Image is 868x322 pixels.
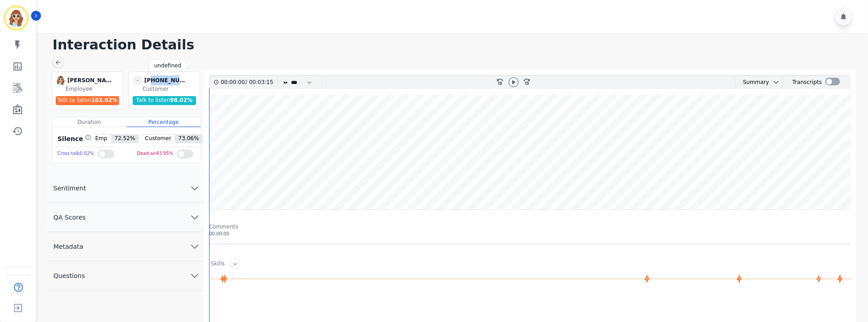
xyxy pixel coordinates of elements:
[189,212,200,223] svg: chevron down
[46,174,204,203] button: Sentiment chevron down
[221,76,246,89] div: 00:00:00
[209,230,851,237] div: 00:00:00
[189,183,200,194] svg: chevron down
[46,242,90,251] span: Metadata
[5,7,27,29] img: Bordered avatar
[170,97,192,103] span: 98.02 %
[154,62,181,69] div: undefined
[126,117,201,127] div: Percentage
[211,260,225,269] div: Skills
[58,147,94,160] div: Cross talk 0.02 %
[769,79,780,86] button: chevron down
[773,79,780,86] svg: chevron down
[133,75,143,85] span: -
[137,147,174,160] div: Dead air 43.95 %
[189,270,200,281] svg: chevron down
[46,184,93,193] span: Sentiment
[46,271,92,280] span: Questions
[92,135,111,143] span: Emp
[221,76,276,89] div: /
[66,85,121,93] div: Employee
[46,213,93,222] span: QA Scores
[46,261,204,291] button: Questions chevron down
[189,241,200,252] svg: chevron down
[736,76,769,89] div: Summary
[143,85,198,93] div: Customer
[52,117,126,127] div: Duration
[133,96,197,105] div: Talk to listen
[67,75,112,85] div: [PERSON_NAME]
[46,232,204,261] button: Metadata chevron down
[56,134,91,143] div: Silence
[111,135,139,143] span: 72.52 %
[91,97,117,103] span: 102.02 %
[792,76,822,89] div: Transcripts
[144,75,189,85] div: [PHONE_NUMBER]
[209,223,851,230] div: Comments
[56,96,120,105] div: Talk to listen
[46,203,204,232] button: QA Scores chevron down
[53,37,859,53] h1: Interaction Details
[247,76,272,89] div: 00:03:15
[175,135,203,143] span: 73.06 %
[141,135,174,143] span: Customer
